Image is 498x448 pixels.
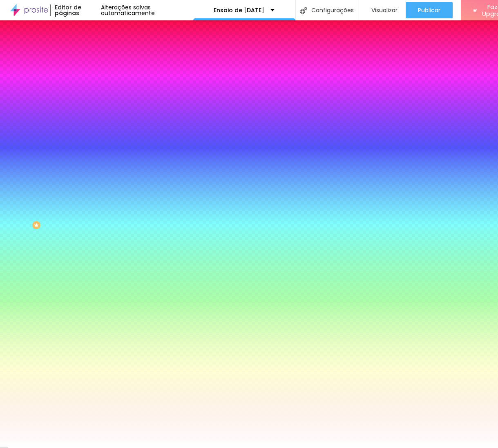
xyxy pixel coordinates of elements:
p: Ensaio de [DATE] [214,7,264,13]
span: Publicar [418,7,440,13]
div: Alterações salvas automaticamente [101,4,193,16]
button: Visualizar [359,2,406,18]
div: Editor de páginas [50,4,101,16]
span: Visualizar [371,7,398,13]
img: Icone [300,7,307,14]
button: Publicar [406,2,453,18]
